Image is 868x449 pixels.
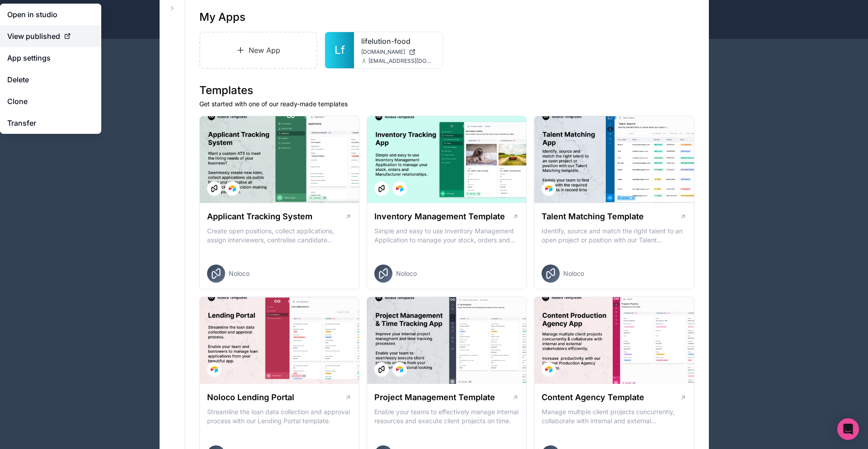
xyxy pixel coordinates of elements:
span: Noloco [229,269,250,278]
img: Airtable Logo [396,185,403,192]
img: Airtable Logo [396,366,403,373]
img: Airtable Logo [545,366,552,373]
div: Open Intercom Messenger [837,418,859,440]
h1: Applicant Tracking System [207,210,312,223]
a: [DOMAIN_NAME] [361,48,435,56]
h1: My Apps [199,10,245,24]
p: Simple and easy to use Inventory Management Application to manage your stock, orders and Manufact... [374,227,519,245]
h1: Talent Matching Template [542,210,644,223]
p: Enable your teams to effectively manage internal resources and execute client projects on time. [374,407,519,425]
p: Identify, source and match the right talent to an open project or position with our Talent Matchi... [542,227,686,245]
p: Create open positions, collect applications, assign interviewers, centralise candidate feedback a... [207,227,352,245]
span: View published [7,31,60,42]
span: Lf [335,43,345,57]
img: Airtable Logo [211,366,218,373]
h1: Inventory Management Template [374,210,505,223]
a: New App [199,32,318,69]
span: [DOMAIN_NAME] [361,48,405,56]
a: Lf [325,32,354,68]
p: Get started with one of our ready-made templates [199,99,694,109]
span: [EMAIL_ADDRESS][DOMAIN_NAME] [368,57,435,65]
h1: Content Agency Template [542,391,644,404]
h1: Noloco Lending Portal [207,391,294,404]
p: Streamline the loan data collection and approval process with our Lending Portal template. [207,407,352,425]
h1: Templates [199,83,694,98]
p: Manage multiple client projects concurrently, collaborate with internal and external stakeholders... [542,407,686,425]
span: Noloco [563,269,584,278]
span: Noloco [396,269,417,278]
h1: Project Management Template [374,391,495,404]
img: Airtable Logo [229,185,236,192]
a: lifelution-food [361,36,435,47]
img: Airtable Logo [545,185,552,192]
